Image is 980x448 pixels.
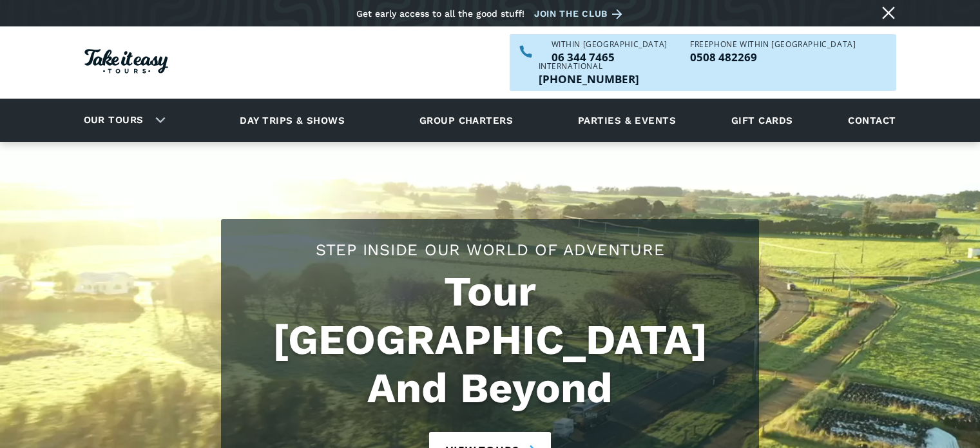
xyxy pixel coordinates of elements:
[234,268,746,413] h1: Tour [GEOGRAPHIC_DATA] And Beyond
[539,63,639,70] div: International
[725,102,800,138] a: Gift cards
[74,105,153,135] a: Our tours
[552,41,668,48] div: WITHIN [GEOGRAPHIC_DATA]
[572,102,682,138] a: Parties & events
[690,52,856,63] p: 0508 482269
[841,102,902,138] a: Contact
[539,73,639,84] p: [PHONE_NUMBER]
[356,8,524,19] div: Get early access to all the good stuff!
[552,52,668,63] a: Call us within NZ on 063447465
[539,73,639,84] a: Call us outside of NZ on +6463447465
[403,102,529,138] a: Group charters
[878,3,899,23] a: Close message
[84,49,168,73] img: Take it easy Tours logo
[68,102,176,138] div: Our tours
[224,102,361,138] a: Day trips & shows
[690,41,856,48] div: Freephone WITHIN [GEOGRAPHIC_DATA]
[534,6,627,22] a: Join the club
[690,52,856,63] a: Call us freephone within NZ on 0508482269
[84,43,168,83] a: Homepage
[552,52,668,63] p: 06 344 7465
[234,239,746,261] h2: Step Inside Our World Of Adventure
